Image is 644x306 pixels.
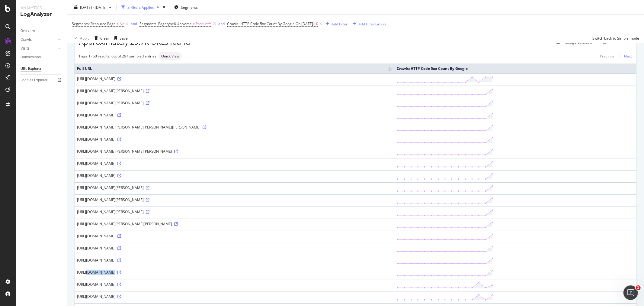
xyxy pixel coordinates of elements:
[120,35,128,41] div: Save
[619,52,632,60] a: Next
[161,54,179,58] span: Quick View
[72,21,116,26] span: Segments: Resource Page
[77,125,392,130] div: [URL][DOMAIN_NAME][PERSON_NAME][PERSON_NAME][PERSON_NAME]
[77,294,392,299] div: [URL][DOMAIN_NAME]
[77,270,392,275] div: [URL][DOMAIN_NAME]
[21,28,35,34] div: Overview
[131,21,137,27] button: and
[21,54,62,60] a: Conversions
[79,54,156,59] div: Page 1 (50 results) out of 297 sampled entries
[590,33,639,43] button: Switch back to Simple mode
[323,20,348,28] button: Add Filter
[131,21,137,26] div: and
[21,11,62,18] div: LogAnalyzer
[218,21,225,26] div: and
[21,45,56,52] a: Visits
[112,33,128,43] button: Save
[139,21,192,26] span: Segments: Pagetype&Universe
[162,4,167,10] div: times
[218,21,225,27] button: and
[21,54,41,60] div: Conversions
[77,258,392,263] div: [URL][DOMAIN_NAME]
[350,20,386,28] button: Add Filter Group
[592,35,639,41] div: Switch back to Simple mode
[119,2,162,12] button: 3 Filters Applied
[623,285,638,300] iframe: Intercom live chat
[316,20,318,28] span: 0
[72,2,114,12] button: [DATE] - [DATE]
[77,209,392,214] div: [URL][DOMAIN_NAME][PERSON_NAME]
[313,21,315,26] span: >
[77,112,392,118] div: [URL][DOMAIN_NAME]
[77,233,392,239] div: [URL][DOMAIN_NAME]
[21,37,32,43] div: Crawls
[100,35,109,41] div: Clear
[21,28,62,34] a: Overview
[72,33,89,43] button: Apply
[77,197,392,202] div: [URL][DOMAIN_NAME][PERSON_NAME]
[21,37,56,43] a: Crawls
[127,5,154,10] div: 3 Filters Applied
[21,77,47,83] div: Logfiles Explorer
[77,137,392,142] div: [URL][DOMAIN_NAME]
[21,45,30,52] div: Visits
[77,88,392,93] div: [URL][DOMAIN_NAME][PERSON_NAME]
[75,63,394,73] th: Full URL: activate to sort column ascending
[394,63,636,73] th: Crawls: HTTP Code 5xx Count By Google
[21,66,62,72] a: URL Explorer
[77,282,392,287] div: [URL][DOMAIN_NAME]
[227,21,295,26] span: Crawls: HTTP Code 5xx Count By Google
[80,5,107,10] span: [DATE] - [DATE]
[77,100,392,106] div: [URL][DOMAIN_NAME][PERSON_NAME]
[636,285,641,290] span: 1
[21,5,62,11] div: Analytics
[77,76,392,81] div: [URL][DOMAIN_NAME]
[332,21,348,26] div: Add Filter
[77,221,392,226] div: [URL][DOMAIN_NAME][PERSON_NAME][PERSON_NAME]
[181,5,198,10] span: Segments
[159,52,182,60] div: neutral label
[80,35,89,41] div: Apply
[77,246,392,251] div: [URL][DOMAIN_NAME]
[193,21,195,26] span: =
[120,20,124,28] span: No
[196,20,212,28] span: Product/*
[77,161,392,166] div: [URL][DOMAIN_NAME]
[21,66,41,72] div: URL Explorer
[77,185,392,190] div: [URL][DOMAIN_NAME][PERSON_NAME]
[296,21,313,26] span: On [DATE]
[117,21,119,26] span: =
[358,21,386,26] div: Add Filter Group
[77,173,392,178] div: [URL][DOMAIN_NAME]
[21,77,62,83] a: Logfiles Explorer
[92,33,109,43] button: Clear
[77,149,392,154] div: [URL][DOMAIN_NAME][PERSON_NAME][PERSON_NAME]
[172,2,200,12] button: Segments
